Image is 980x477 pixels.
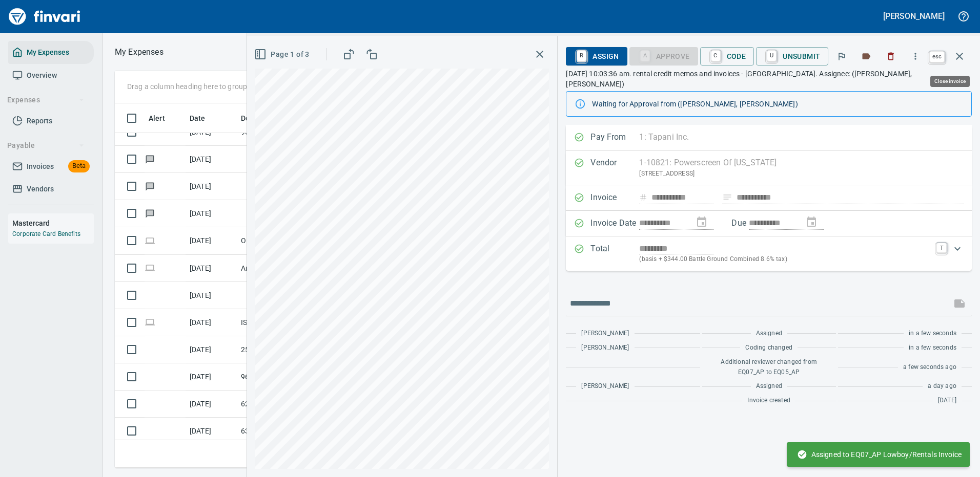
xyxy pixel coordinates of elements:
a: esc [929,51,945,62]
td: Old Air Products [GEOGRAPHIC_DATA] [GEOGRAPHIC_DATA] [237,227,329,254]
button: RAssign [566,47,627,66]
a: R [577,50,586,61]
span: Description [241,112,279,124]
div: Waiting for Approval from ([PERSON_NAME], [PERSON_NAME]) [592,95,963,113]
td: 96315.3750010 [237,363,329,391]
span: Assign [574,48,619,65]
span: [DATE] [938,396,956,406]
td: 633033 [237,418,329,445]
span: Date [190,112,219,124]
img: Finvari [6,4,83,29]
span: a day ago [928,381,956,392]
button: More [904,45,927,68]
span: [PERSON_NAME] [581,329,629,339]
nav: breadcrumb [115,46,164,58]
button: Flag [830,45,853,68]
a: Vendors [8,178,94,201]
span: Online transaction [145,318,155,325]
td: [DATE] [186,255,237,282]
span: Has messages [145,210,155,216]
span: Payable [7,139,85,152]
p: (basis + $344.00 Battle Ground Combined 8.6% tax) [639,254,930,265]
td: [DATE] [186,173,237,200]
span: Page 1 of 3 [256,48,309,61]
a: InvoicesBeta [8,155,94,178]
span: a few seconds ago [903,362,956,373]
td: [DATE] [186,391,237,418]
td: [DATE] [186,227,237,254]
span: [PERSON_NAME] [581,343,629,353]
span: in a few seconds [909,329,956,339]
a: Reports [8,110,94,133]
span: This records your message into the invoice and notifies anyone mentioned [947,291,972,316]
span: Overview [27,69,57,82]
p: Drag a column heading here to group the table [127,81,277,92]
td: 251506.8136 [237,336,329,363]
td: [DATE] [186,282,237,309]
button: [PERSON_NAME] [881,8,947,24]
span: Description [241,112,293,124]
button: UUnsubmit [756,47,828,66]
td: Amazon Marketplace [GEOGRAPHIC_DATA] [GEOGRAPHIC_DATA] [237,255,329,282]
span: Assigned [756,381,782,392]
span: Assigned to EQ07_AP Lowboy/Rentals Invoice [797,449,962,460]
button: Page 1 of 3 [252,45,313,64]
td: [DATE] [186,363,237,391]
button: Labels [855,45,877,68]
span: Additional reviewer changed from EQ07_AP to EQ05_AP [707,357,831,378]
button: Payable [3,136,89,155]
td: [DATE] [186,309,237,336]
p: Total [590,243,639,265]
span: Has messages [145,183,155,189]
td: ISSPRO Inc [GEOGRAPHIC_DATA] OR [237,309,329,336]
a: U [767,50,777,61]
span: Vendors [27,183,54,196]
span: Alert [149,112,165,124]
span: Beta [68,160,90,172]
a: Overview [8,64,94,87]
span: [PERSON_NAME] [581,381,629,392]
button: CCode [700,47,754,66]
a: Corporate Card Benefits [12,230,80,237]
span: Expenses [7,94,85,106]
div: Coding Required [629,51,698,60]
span: Online transaction [145,237,155,244]
span: Assigned [756,329,782,339]
p: [DATE] 10:03:36 am. rental credit memos and invoices - [GEOGRAPHIC_DATA]. Assignee: ([PERSON_NAME... [566,69,972,89]
button: Expenses [3,91,89,110]
h6: Mastercard [12,218,94,229]
h5: [PERSON_NAME] [883,11,945,21]
p: My Expenses [115,46,164,58]
span: Has messages [145,156,155,162]
td: [DATE] [186,200,237,227]
div: Expand [566,236,972,271]
td: [DATE] [186,418,237,445]
span: Coding changed [745,343,792,353]
span: Reports [27,115,52,127]
td: 624011 [237,391,329,418]
span: Date [190,112,206,124]
span: Online transaction [145,264,155,271]
span: Invoice created [747,396,790,406]
span: in a few seconds [909,343,956,353]
span: Alert [149,112,178,124]
button: Discard [880,45,902,68]
span: My Expenses [27,46,69,59]
span: Unsubmit [764,48,820,65]
td: [DATE] [186,336,237,363]
a: My Expenses [8,41,94,64]
td: [DATE] [186,146,237,173]
span: Invoices [27,160,54,173]
a: C [711,50,721,61]
a: T [936,243,947,253]
span: Code [708,48,746,65]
